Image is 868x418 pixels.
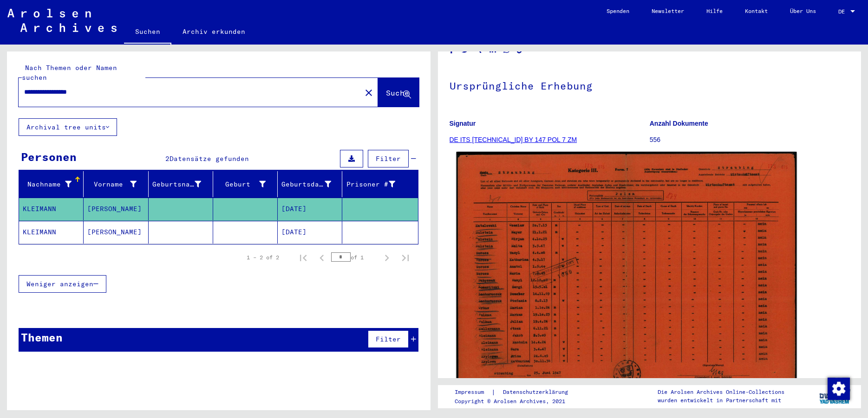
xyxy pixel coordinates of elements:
div: Geburtsdatum [281,177,343,192]
span: DE [838,8,848,15]
div: Themen [21,329,63,346]
mat-label: Nach Themen oder Namen suchen [22,64,117,82]
span: Suche [386,88,409,97]
a: Datenschutzerklärung [496,387,579,397]
div: of 1 [331,253,378,262]
button: Filter [368,150,409,167]
div: Prisoner # [346,180,395,189]
p: Copyright © Arolsen Archives, 2021 [455,397,579,405]
div: Geburtsdatum [281,180,331,189]
mat-header-cell: Geburt‏ [213,171,278,197]
div: Vorname [87,177,148,192]
mat-header-cell: Geburtsname [149,171,213,197]
mat-icon: close [363,87,374,98]
span: 2 [165,154,170,163]
a: Suchen [124,20,171,45]
p: Die Arolsen Archives Online-Collections [658,388,784,396]
img: Zustimmung ändern [828,378,850,400]
span: Datensätze gefunden [170,154,249,163]
b: Anzahl Dokumente [650,120,708,127]
a: Impressum [455,387,491,397]
img: yv_logo.png [817,385,852,408]
img: 001.jpg [456,152,796,395]
mat-cell: KLEIMANN [19,221,84,244]
h1: Ursprüngliche Erhebung [450,64,850,105]
mat-header-cell: Geburtsdatum [278,171,342,197]
button: Filter [368,330,409,348]
p: wurden entwickelt in Partnerschaft mit [658,396,784,405]
div: | [455,387,579,397]
div: Geburt‏ [217,177,277,192]
button: Weniger anzeigen [19,275,106,293]
mat-header-cell: Prisoner # [342,171,418,197]
p: 556 [650,135,849,145]
div: Vorname [87,180,136,189]
button: First page [294,248,313,267]
button: Next page [378,248,396,267]
mat-header-cell: Nachname [19,171,84,197]
mat-cell: KLEIMANN [19,198,84,220]
div: Nachname [23,180,72,189]
div: 1 – 2 of 2 [247,253,279,262]
a: DE ITS [TECHNICAL_ID] BY 147 POL 7 ZM [450,136,577,143]
mat-cell: [PERSON_NAME] [84,221,148,244]
mat-header-cell: Vorname [84,171,148,197]
div: Geburt‏ [217,180,266,189]
button: Previous page [313,248,331,267]
button: Archival tree units [19,118,117,136]
div: Geburtsname [152,177,213,192]
a: Archiv erkunden [171,20,256,43]
span: Weniger anzeigen [26,280,93,288]
mat-cell: [DATE] [278,198,342,220]
div: Personen [21,148,77,165]
button: Last page [396,248,415,267]
span: Filter [376,335,401,343]
img: Arolsen_neg.svg [7,9,117,32]
button: Clear [359,83,378,102]
div: Geburtsname [152,180,201,189]
span: Filter [376,154,401,163]
mat-cell: [DATE] [278,221,342,244]
mat-cell: [PERSON_NAME] [84,198,148,220]
div: Zustimmung ändern [827,377,849,399]
b: Signatur [450,120,476,127]
button: Suche [378,78,419,107]
div: Nachname [23,177,83,192]
div: Prisoner # [346,177,406,192]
